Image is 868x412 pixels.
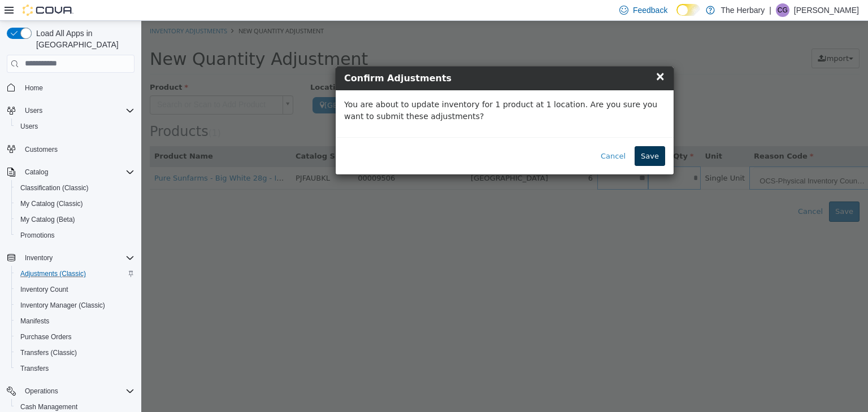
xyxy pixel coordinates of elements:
[25,387,58,396] span: Operations
[16,181,93,195] a: Classification (Classic)
[16,213,80,226] a: My Catalog (Beta)
[16,267,90,280] a: Adjustments (Classic)
[514,49,524,62] span: ×
[16,229,134,242] span: Promotions
[203,51,524,64] h4: Confirm Adjustments
[16,181,134,195] span: Classification (Classic)
[16,197,134,211] span: My Catalog (Classic)
[16,120,134,133] span: Users
[16,314,134,328] span: Manifests
[11,227,139,243] button: Promotions
[776,3,789,17] div: Chelsea Grahn
[2,141,139,157] button: Customers
[20,104,47,117] button: Users
[11,345,139,361] button: Transfers (Classic)
[20,301,105,310] span: Inventory Manager (Classic)
[11,361,139,376] button: Transfers
[794,3,859,17] p: [PERSON_NAME]
[20,142,134,156] span: Customers
[2,80,139,96] button: Home
[20,364,49,373] span: Transfers
[11,266,139,282] button: Adjustments (Classic)
[11,297,139,313] button: Inventory Manager (Classic)
[20,215,75,224] span: My Catalog (Beta)
[20,251,134,265] span: Inventory
[16,362,53,375] a: Transfers
[20,384,63,398] button: Operations
[16,299,110,312] a: Inventory Manager (Classic)
[11,196,139,212] button: My Catalog (Classic)
[16,267,134,280] span: Adjustments (Classic)
[20,285,68,294] span: Inventory Count
[25,253,53,262] span: Inventory
[11,282,139,297] button: Inventory Count
[20,165,134,179] span: Catalog
[20,199,83,208] span: My Catalog (Classic)
[16,197,88,211] a: My Catalog (Classic)
[769,3,771,17] p: |
[20,165,53,179] button: Catalog
[16,346,134,360] span: Transfers (Classic)
[23,5,73,16] img: Cova
[16,314,54,328] a: Manifests
[2,383,139,399] button: Operations
[16,346,81,360] a: Transfers (Classic)
[16,362,134,375] span: Transfers
[20,402,77,411] span: Cash Management
[20,251,57,265] button: Inventory
[633,5,667,16] span: Feedback
[2,164,139,180] button: Catalog
[32,28,134,50] span: Load All Apps in [GEOGRAPHIC_DATA]
[721,3,765,17] p: The Herbary
[11,180,139,196] button: Classification (Classic)
[25,168,48,177] span: Catalog
[203,78,524,102] p: You are about to update inventory for 1 product at 1 location. Are you sure you want to submit th...
[20,332,72,341] span: Purchase Orders
[16,330,76,344] a: Purchase Orders
[25,106,42,115] span: Users
[20,81,134,95] span: Home
[16,229,59,242] a: Promotions
[11,119,139,134] button: Users
[20,81,47,95] a: Home
[11,329,139,345] button: Purchase Orders
[25,84,43,93] span: Home
[16,120,42,133] a: Users
[11,313,139,329] button: Manifests
[2,103,139,119] button: Users
[20,384,134,398] span: Operations
[676,4,700,16] input: Dark Mode
[676,16,677,16] span: Dark Mode
[778,3,788,17] span: CG
[20,317,49,326] span: Manifests
[16,283,73,296] a: Inventory Count
[25,145,58,154] span: Customers
[493,125,524,146] button: Save
[20,231,55,240] span: Promotions
[16,283,134,296] span: Inventory Count
[20,122,38,131] span: Users
[20,183,89,192] span: Classification (Classic)
[20,348,77,357] span: Transfers (Classic)
[20,143,62,156] a: Customers
[20,269,86,278] span: Adjustments (Classic)
[2,250,139,266] button: Inventory
[16,330,134,344] span: Purchase Orders
[453,125,491,146] button: Cancel
[11,212,139,227] button: My Catalog (Beta)
[16,213,134,226] span: My Catalog (Beta)
[16,299,134,312] span: Inventory Manager (Classic)
[20,104,134,117] span: Users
